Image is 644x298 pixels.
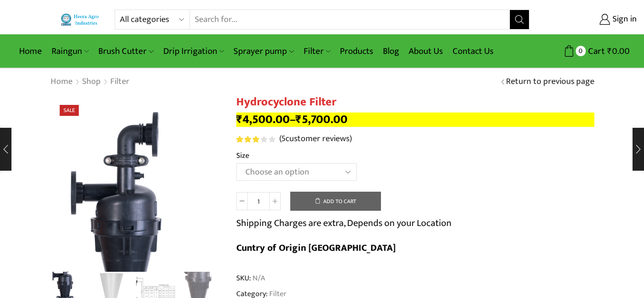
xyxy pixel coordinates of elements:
[251,273,265,284] span: N/A
[236,216,452,231] p: Shipping Charges are extra, Depends on your Location
[110,76,130,88] a: Filter
[82,76,101,88] a: Shop
[544,11,637,28] a: Sign in
[236,273,594,284] span: SKU:
[448,40,498,62] a: Contact Us
[236,150,249,161] label: Size
[236,113,594,127] p: –
[50,76,130,88] nav: Breadcrumb
[190,10,510,29] input: Search for...
[299,40,335,62] a: Filter
[236,136,261,143] span: Rated out of 5 based on customer ratings
[248,192,269,210] input: Product quantity
[229,40,298,62] a: Sprayer pump
[236,136,277,143] span: 5
[610,13,637,26] span: Sign in
[576,46,586,56] span: 0
[539,42,630,60] a: 0 Cart ₹0.00
[378,40,404,62] a: Blog
[296,110,302,129] span: ₹
[586,45,605,58] span: Cart
[404,40,448,62] a: About Us
[281,132,285,146] span: 5
[296,110,348,129] bdi: 5,700.00
[236,110,243,129] span: ₹
[607,44,612,59] span: ₹
[236,95,594,109] h1: Hydrocyclone Filter
[236,110,290,129] bdi: 4,500.00
[60,105,79,116] span: Sale
[236,136,275,143] div: Rated 3.20 out of 5
[607,44,630,59] bdi: 0.00
[279,133,352,145] a: (5customer reviews)
[335,40,378,62] a: Products
[290,192,381,211] button: Add to cart
[94,40,158,62] a: Brush Cutter
[158,40,229,62] a: Drip Irrigation
[236,240,396,256] b: Cuntry of Origin [GEOGRAPHIC_DATA]
[510,10,529,29] button: Search button
[14,40,47,62] a: Home
[506,76,594,88] a: Return to previous page
[50,76,73,88] a: Home
[47,40,94,62] a: Raingun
